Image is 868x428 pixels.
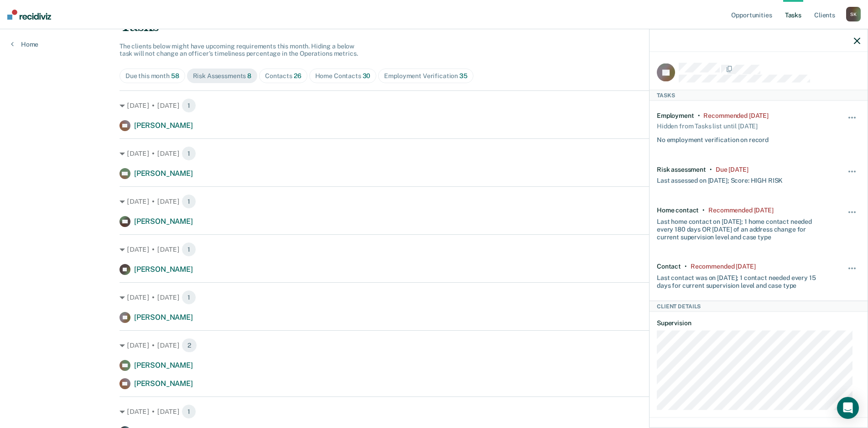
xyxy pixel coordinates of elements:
[657,319,860,327] dt: Supervision
[703,112,768,120] div: Recommended 10 months ago
[691,263,755,270] div: Recommended 6 days ago
[657,270,826,290] div: Last contact was on [DATE]; 1 contact needed every 15 days for current supervision level and case...
[650,301,868,312] div: Client Details
[698,112,700,120] div: •
[846,7,861,21] div: S K
[657,119,758,132] div: Hidden from Tasks list until [DATE]
[182,404,196,419] span: 1
[7,10,51,20] img: Recidiviz
[702,206,705,214] div: •
[837,397,859,419] div: Open Intercom Messenger
[182,242,196,257] span: 1
[459,72,468,79] span: 35
[134,217,193,226] span: [PERSON_NAME]
[716,165,748,173] div: Due 3 months ago
[657,112,694,120] div: Employment
[134,361,193,370] span: [PERSON_NAME]
[120,194,748,209] div: [DATE] • [DATE]
[657,263,681,270] div: Contact
[120,42,358,58] span: The clients below might have upcoming requirements this month. Hiding a below task will not chang...
[657,173,783,185] div: Last assessed on [DATE]; Score: HIGH RISK
[120,242,748,257] div: [DATE] • [DATE]
[182,290,196,305] span: 1
[134,265,193,274] span: [PERSON_NAME]
[182,194,196,209] span: 1
[182,338,197,353] span: 2
[11,40,38,48] a: Home
[120,404,748,419] div: [DATE] • [DATE]
[657,165,706,173] div: Risk assessment
[134,169,193,178] span: [PERSON_NAME]
[171,72,179,79] span: 58
[294,72,301,79] span: 26
[120,290,748,305] div: [DATE] • [DATE]
[265,72,301,80] div: Contacts
[657,214,826,241] div: Last home contact on [DATE]; 1 home contact needed every 180 days OR [DATE] of an address change ...
[657,132,769,143] div: No employment verification on record
[120,338,748,353] div: [DATE] • [DATE]
[125,72,179,80] div: Due this month
[193,72,252,80] div: Risk Assessments
[120,16,748,35] div: Tasks
[384,72,467,80] div: Employment Verification
[708,206,773,214] div: Recommended 2 months ago
[134,121,193,130] span: [PERSON_NAME]
[315,72,371,80] div: Home Contacts
[710,165,712,173] div: •
[120,98,748,113] div: [DATE] • [DATE]
[685,263,687,270] div: •
[247,72,251,79] span: 8
[657,206,699,214] div: Home contact
[134,379,193,388] span: [PERSON_NAME]
[134,313,193,322] span: [PERSON_NAME]
[182,98,196,113] span: 1
[650,90,868,100] div: Tasks
[120,146,748,161] div: [DATE] • [DATE]
[182,146,196,161] span: 1
[363,72,371,79] span: 30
